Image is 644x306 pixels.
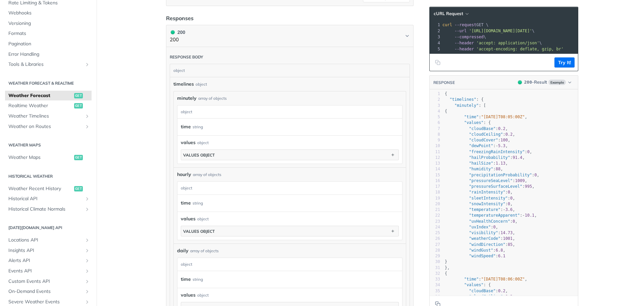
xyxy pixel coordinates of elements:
span: 0 [510,196,513,201]
div: string [193,274,203,284]
div: 4 [430,108,440,114]
div: 31 [430,265,440,271]
span: "sleetIntensity" [469,196,508,201]
span: daily [177,247,189,254]
button: values object [181,150,398,160]
button: Try It! [554,57,575,68]
span: get [74,186,83,191]
span: Custom Events API [8,278,83,285]
div: 5 [430,114,440,120]
span: : , [445,126,508,131]
span: Historical Climate Normals [8,206,83,213]
span: : , [445,173,539,177]
span: "cloudCeiling" [469,132,503,137]
a: Insights APIShow subpages for Insights API [5,246,92,256]
h2: Historical Weather [5,173,92,179]
span: : , [445,289,508,293]
span: 995 [525,184,532,189]
span: : { [445,282,491,287]
span: "dewPoint" [469,143,493,148]
span: 3.6 [505,207,513,212]
span: "[DATE]T08:06:00Z" [481,277,525,281]
span: "temperature" [469,207,500,212]
span: Weather Maps [8,154,72,161]
span: values [181,292,196,299]
div: 24 [430,224,440,230]
span: Locations API [8,237,83,244]
span: Weather on Routes [8,123,83,130]
span: Weather Timelines [8,113,83,120]
span: "cloudBase" [469,289,495,293]
span: On-Demand Events [8,288,83,295]
a: On-Demand EventsShow subpages for On-Demand Events [5,287,92,297]
span: "temperatureApparent" [469,213,520,218]
button: Show subpages for Weather on Routes [85,124,90,129]
div: 5 [430,46,441,52]
span: 6.8 [496,248,503,253]
span: "time" [464,277,479,281]
span: "values" [464,282,484,287]
span: hourly [177,171,191,178]
span: : , [445,277,527,281]
span: : { [445,97,484,102]
span: 14.73 [500,230,513,235]
div: values object [183,229,215,234]
span: Error Handling [8,51,90,58]
span: : , [445,225,498,229]
span: : [445,254,505,258]
button: Show subpages for Locations API [85,237,90,243]
span: "visibility" [469,230,498,235]
span: 91.4 [513,155,522,160]
span: "snowIntensity" [469,202,505,206]
button: Show subpages for Tools & Libraries [85,62,90,67]
span: Weather Forecast [8,92,72,99]
span: : , [445,242,515,247]
a: Weather TimelinesShow subpages for Weather Timelines [5,111,92,121]
span: : , [445,230,515,235]
span: Webhooks [8,10,90,16]
span: timelines [173,81,194,88]
label: time [181,122,191,132]
span: Historical API [8,195,83,202]
span: get [74,93,83,98]
span: : , [445,184,534,189]
span: Insights API [8,247,83,254]
span: "cloudCover" [469,138,498,142]
span: 0 [527,149,530,154]
div: array of objects [193,172,221,178]
div: 7 [430,126,440,132]
div: 2 [430,97,440,102]
div: 18 [430,189,440,195]
span: "hailSize" [469,161,493,166]
button: 200200-ResultExample [515,79,575,86]
div: 20 [430,201,440,207]
div: 11 [430,149,440,155]
span: 10.1 [525,213,534,218]
span: : , [445,190,513,194]
div: 1 [430,22,441,28]
p: 200 [170,36,185,44]
span: Alerts API [8,257,83,264]
div: object [197,140,209,146]
div: 19 [430,195,440,201]
button: Show subpages for Historical Climate Normals [85,207,90,212]
div: 4 [430,40,441,46]
span: : , [445,294,515,299]
a: Custom Events APIShow subpages for Custom Events API [5,276,92,287]
span: 200 [518,80,522,84]
span: "precipitationProbability" [469,173,532,177]
span: Formats [8,30,90,37]
span: Severe Weather Events [8,299,83,305]
span: : , [445,236,515,241]
a: Weather Recent Historyget [5,184,92,194]
span: "timelines" [449,97,476,102]
span: 'accept: application/json' [476,41,539,45]
div: 12 [430,155,440,161]
span: 0 [513,219,515,224]
span: 100 [500,138,508,142]
button: Show subpages for Historical API [85,196,90,202]
span: 'accept-encoding: deflate, gzip, br' [476,47,563,51]
span: Pagination [8,41,90,47]
span: "[DATE]T08:05:00Z" [481,115,525,119]
div: 25 [430,230,440,236]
